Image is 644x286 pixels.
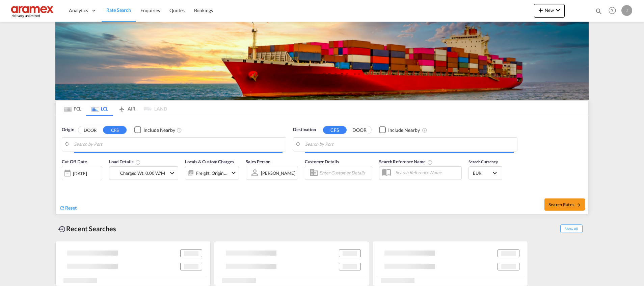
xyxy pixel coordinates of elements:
span: Search Currency [468,159,498,164]
md-icon: Chargeable Weight [135,160,141,165]
md-select: Select Currency: € EUREuro [472,168,499,178]
md-icon: Unchecked: Ignores neighbouring ports when fetching rates.Checked : Includes neighbouring ports w... [177,127,182,133]
span: Analytics [69,7,88,14]
span: Sales Person [246,159,270,164]
md-tab-item: LCL [86,101,113,116]
md-pagination-wrapper: Use the left and right arrow keys to navigate between tabs [59,101,167,116]
div: Freight Origin Destinationicon-chevron-down [185,166,239,180]
img: LCL+%26+FCL+BACKGROUND.png [55,22,589,100]
div: Origin DOOR CFS Checkbox No InkUnchecked: Ignores neighbouring ports when fetching rates.Checked ... [56,116,588,214]
div: icon-refreshReset [59,205,77,212]
div: Charged Wt: 0.00 W/Micon-chevron-down [109,166,178,180]
input: Search by Port [74,139,283,149]
md-icon: icon-chevron-down [554,6,562,14]
span: Rate Search [106,7,131,13]
input: Enter Customer Details [319,168,370,178]
span: Origin [62,126,74,133]
span: New [537,7,562,13]
div: Include Nearby [143,127,175,134]
button: CFS [103,126,127,134]
span: Reset [65,205,77,211]
button: DOOR [348,126,371,134]
div: [DATE] [62,166,102,180]
md-checkbox: Checkbox No Ink [134,126,175,134]
md-datepicker: Select [62,180,67,189]
md-icon: icon-chevron-down [230,169,238,177]
span: Quotes [169,7,184,13]
div: J [621,5,632,16]
div: Charged Wt: 0.00 W/M [120,168,165,178]
span: Show All [560,224,583,233]
div: Freight Origin Destination [196,168,228,178]
div: [PERSON_NAME] [261,170,295,176]
div: icon-magnify [595,7,602,18]
input: Search Reference Name [392,167,461,177]
md-icon: icon-plus 400-fg [537,6,545,14]
span: EUR [473,170,492,176]
button: Search Ratesicon-arrow-right [544,198,585,211]
md-icon: icon-chevron-down [168,169,176,177]
span: Search Rates [548,202,581,207]
button: icon-plus 400-fgNewicon-chevron-down [534,4,565,18]
span: Cut Off Date [62,159,87,164]
span: Load Details [109,159,141,164]
span: Destination [293,126,316,133]
span: Help [607,5,618,16]
div: [DATE] [73,170,87,176]
span: Locals & Custom Charges [185,159,234,164]
md-tab-item: AIR [113,101,140,116]
md-icon: icon-backup-restore [58,225,66,233]
md-icon: icon-refresh [59,205,65,211]
span: Enquiries [140,7,160,13]
span: Bookings [194,7,213,13]
div: Include Nearby [388,127,420,134]
md-icon: icon-arrow-right [576,202,581,207]
md-icon: icon-magnify [595,7,602,15]
input: Search by Port [305,139,514,149]
md-tab-item: FCL [59,101,86,116]
md-checkbox: Checkbox No Ink [379,126,420,134]
md-select: Sales Person: Janice Camporaso [260,168,296,178]
md-icon: Your search will be saved by the below given name [427,160,433,165]
img: dca169e0c7e311edbe1137055cab269e.png [10,3,56,18]
button: DOOR [78,126,102,134]
md-icon: icon-airplane [118,105,126,110]
button: CFS [323,126,347,134]
span: Customer Details [305,159,339,164]
div: Recent Searches [55,221,119,236]
md-icon: Unchecked: Ignores neighbouring ports when fetching rates.Checked : Includes neighbouring ports w... [422,127,427,133]
span: Search Reference Name [379,159,433,164]
div: Help [607,5,621,17]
